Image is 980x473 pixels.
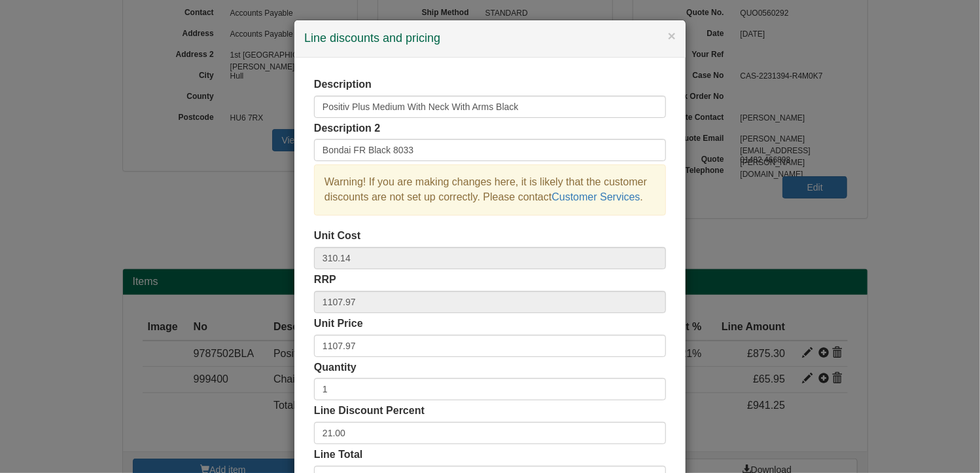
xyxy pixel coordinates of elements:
[314,404,425,419] label: Line Discount Percent
[314,121,380,136] label: Description 2
[304,30,676,47] h4: Line discounts and pricing
[314,164,666,216] div: Warning! If you are making changes here, it is likely that the customer discounts are not set up ...
[314,273,336,288] label: RRP
[314,360,357,375] label: Quantity
[314,447,362,463] label: Line Total
[314,77,372,92] label: Description
[314,316,363,331] label: Unit Price
[551,191,640,202] a: Customer Services
[668,29,676,43] button: ×
[314,229,360,244] label: Unit Cost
